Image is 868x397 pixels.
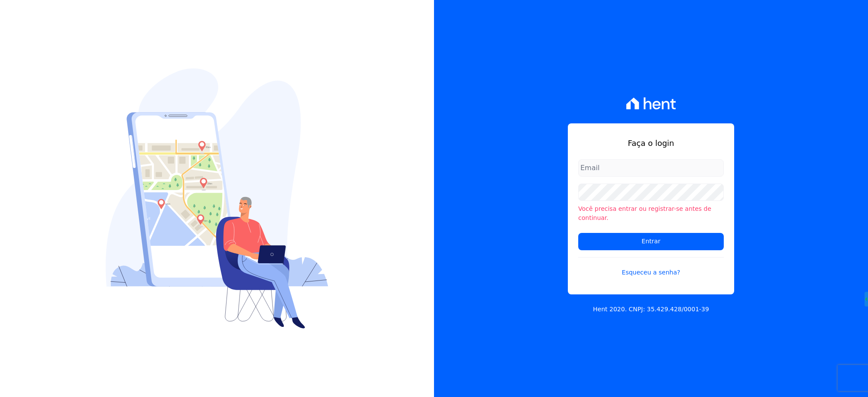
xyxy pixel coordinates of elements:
img: Login [106,68,328,329]
li: Você precisa entrar ou registrar-se antes de continuar. [578,204,724,223]
p: Hent 2020. CNPJ: 35.429.428/0001-39 [593,305,709,314]
input: Entrar [578,233,724,250]
h1: Faça o login [578,137,724,149]
a: Esqueceu a senha? [578,257,724,277]
input: Email [578,159,724,177]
